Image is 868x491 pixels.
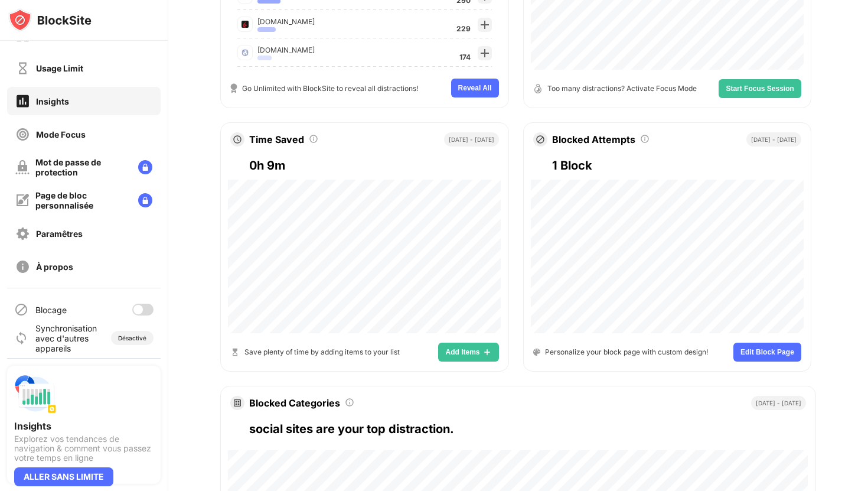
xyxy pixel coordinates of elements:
span: Reveal All [458,84,492,92]
div: Insights [14,420,154,432]
div: Blocked Categories [249,397,340,409]
img: hourglass.svg [230,347,240,357]
img: color-pallet.svg [533,349,540,356]
img: tooltip.svg [309,134,318,144]
div: ALLER SANS LIMITE [14,467,113,486]
div: [DOMAIN_NAME] [257,44,454,56]
img: medal.svg [230,83,237,93]
span: Edit Block Page [740,349,794,356]
button: Reveal All [451,79,499,97]
div: 229 [456,23,471,32]
div: Time Saved [249,134,304,145]
div: Insights [36,96,69,106]
img: add-items.svg [482,347,492,357]
img: tooltip.svg [640,134,650,144]
span: Start Focus Session [726,85,794,92]
div: 1 Block [552,156,801,175]
div: [DATE] - [DATE] [444,132,499,147]
div: Paramêtres [36,229,83,239]
button: Add Items [438,343,498,362]
div: 174 [459,51,471,60]
img: lock-menu.svg [138,193,152,207]
img: sync-icon.svg [14,331,28,345]
img: logo-blocksite.svg [8,8,92,32]
div: Page de bloc personnalisée [35,190,129,210]
div: Mode Focus [36,129,86,139]
img: doughnut-graph-icon.svg [233,398,242,408]
img: block-icon.svg [536,135,545,144]
img: insights-on.svg [15,93,30,109]
div: Blocage [35,305,67,315]
img: open-timer.svg [533,84,543,93]
img: focus-off.svg [15,127,30,142]
img: lock-menu.svg [138,160,152,174]
div: Go Unlimited with BlockSite to reveal all distractions! [242,83,418,94]
div: Synchronisation avec d'autres appareils [35,323,96,353]
div: Personalize your block page with custom design! [545,346,708,357]
div: Mot de passe de protection [35,157,129,177]
img: about-off.svg [15,259,30,274]
span: Add Items [445,349,479,356]
img: clock.svg [233,135,242,144]
button: Start Focus Session [719,79,801,98]
img: favicons [242,21,249,28]
div: social sites are your top distraction. [249,420,806,438]
img: settings-off.svg [15,226,30,241]
button: Edit Block Page [733,343,801,362]
img: password-protection-off.svg [15,160,30,174]
img: favicons [242,49,249,56]
img: time-usage-off.svg [15,61,30,76]
div: Désactivé [118,334,146,342]
img: customize-block-page-off.svg [15,193,30,207]
div: 0h 9m [249,156,498,175]
div: [DATE] - [DATE] [751,396,806,410]
div: [DOMAIN_NAME] [257,16,451,27]
div: Explorez vos tendances de navigation & comment vous passez votre temps en ligne [14,434,154,463]
img: blocking-icon.svg [14,303,28,317]
img: push-insights.svg [14,373,57,415]
img: tooltip.svg [345,398,354,407]
div: Save plenty of time by adding items to your list [244,346,400,357]
div: Too many distractions? Activate Focus Mode [547,83,697,94]
div: Usage Limit [36,63,83,73]
div: [DATE] - [DATE] [746,132,801,147]
div: Blocked Attempts [552,134,635,145]
div: À propos [36,262,73,272]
